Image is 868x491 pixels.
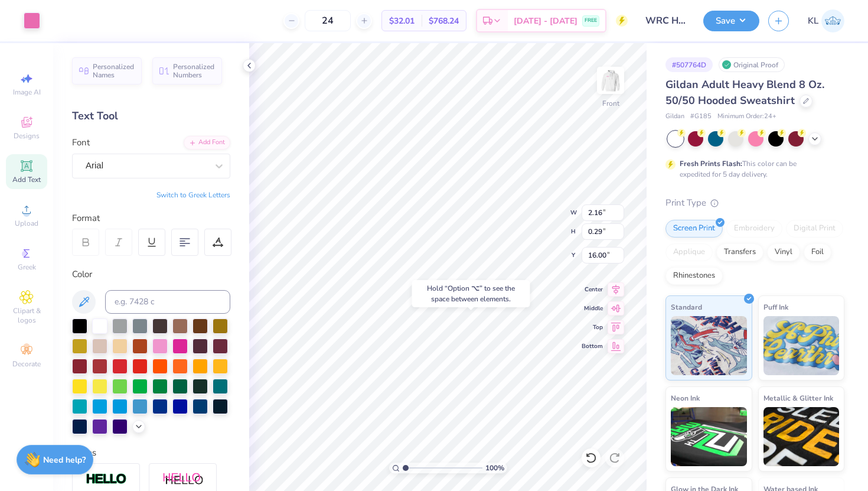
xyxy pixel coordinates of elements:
[665,220,723,238] div: Screen Print
[582,342,603,350] span: Bottom
[821,9,844,32] img: Katherine Lee
[156,190,230,200] button: Switch to Greek Letters
[763,301,788,313] span: Puff Ink
[14,131,40,141] span: Designs
[665,77,824,108] span: Gildan Adult Heavy Blend 8 Oz. 50/50 Hooded Sweatshirt
[690,112,712,122] span: # G185
[665,267,723,285] div: Rhinestones
[665,112,684,122] span: Gildan
[585,17,597,25] span: FREE
[716,243,763,261] div: Transfers
[637,9,694,32] input: Untitled Design
[680,159,742,168] strong: Fresh Prints Flash:
[514,15,577,27] span: [DATE] - [DATE]
[726,220,782,238] div: Embroidery
[72,268,230,281] div: Color
[582,304,603,313] span: Middle
[717,112,776,122] span: Minimum Order: 24 +
[767,243,800,261] div: Vinyl
[184,136,230,149] div: Add Font
[105,290,230,314] input: e.g. 7428 c
[12,175,41,184] span: Add Text
[12,359,41,369] span: Decorate
[808,9,844,32] a: KL
[680,158,825,180] div: This color can be expedited for 5 day delivery.
[86,473,127,486] img: Stroke
[389,15,415,27] span: $32.01
[763,316,840,375] img: Puff Ink
[582,285,603,294] span: Center
[665,243,713,261] div: Applique
[162,472,204,487] img: Shadow
[72,108,230,124] div: Text Tool
[671,407,747,466] img: Neon Ink
[703,11,759,31] button: Save
[671,301,702,313] span: Standard
[582,323,603,331] span: Top
[43,454,86,466] strong: Need help?
[763,407,840,466] img: Metallic & Glitter Ink
[18,262,36,272] span: Greek
[599,69,622,92] img: Front
[173,63,215,79] span: Personalized Numbers
[485,463,504,473] span: 100 %
[665,57,713,72] div: # 507764D
[305,10,351,31] input: – –
[13,87,41,97] span: Image AI
[602,98,619,109] div: Front
[804,243,831,261] div: Foil
[665,196,844,210] div: Print Type
[671,316,747,375] img: Standard
[15,219,38,228] span: Upload
[719,57,785,72] div: Original Proof
[671,392,700,404] span: Neon Ink
[429,15,459,27] span: $768.24
[808,14,818,28] span: KL
[412,280,530,307] div: Hold “Option ⌥” to see the space between elements.
[786,220,843,238] div: Digital Print
[6,306,47,325] span: Clipart & logos
[72,446,230,460] div: Styles
[763,392,833,404] span: Metallic & Glitter Ink
[72,136,90,149] label: Font
[93,63,135,79] span: Personalized Names
[72,212,231,225] div: Format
